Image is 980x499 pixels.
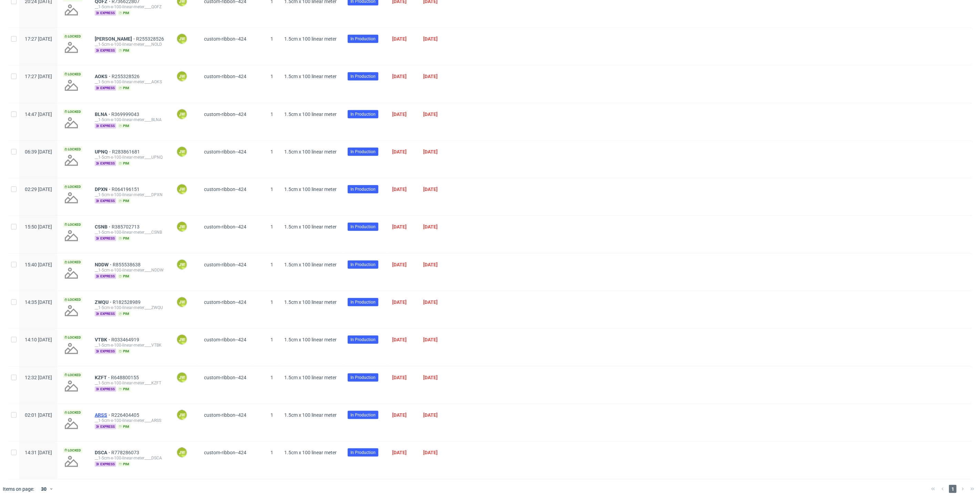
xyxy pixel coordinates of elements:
[118,48,131,53] span: pim
[350,186,376,192] span: In Production
[177,34,187,44] figcaption: JW
[204,224,246,230] span: custom-ribbon--424
[177,297,187,307] figcaption: JW
[423,149,438,155] span: [DATE]
[118,274,131,279] span: pim
[95,305,165,310] div: __1-5cm-x-100-linear-meter____ZWQU
[63,372,82,378] span: Locked
[95,48,116,53] span: express
[423,337,438,342] span: [DATE]
[118,161,131,166] span: pim
[284,262,337,267] span: 1.5cm x 100 linear meter
[63,410,82,415] span: Locked
[25,450,52,455] span: 14:31 [DATE]
[177,72,187,81] figcaption: JW
[95,236,116,241] span: express
[95,267,165,273] div: __1-5cm-x-100-linear-meter____NDDW
[177,222,187,232] figcaption: JW
[95,349,116,354] span: express
[118,461,131,467] span: pim
[270,149,273,155] span: 1
[112,187,141,192] span: R064196151
[204,262,246,267] span: custom-ribbon--424
[423,36,438,42] span: [DATE]
[136,36,165,42] span: R255328526
[95,337,111,342] span: VTBK
[63,415,80,432] img: no_design.png
[118,198,131,204] span: pim
[63,340,80,357] img: no_design.png
[112,224,141,230] span: R385702713
[350,111,376,117] span: In Production
[392,224,407,230] span: [DATE]
[95,230,165,235] div: __1-5cm-x-100-linear-meter____CSNB
[95,274,116,279] span: express
[95,187,112,192] a: DPXN
[63,227,80,244] img: no_design.png
[63,190,80,206] img: no_design.png
[95,155,165,160] div: __1-5cm-x-100-linear-meter____UPNQ
[118,311,131,317] span: pim
[95,375,111,380] a: KZFT
[423,412,438,418] span: [DATE]
[949,485,957,493] span: 1
[118,10,131,16] span: pim
[423,262,438,267] span: [DATE]
[284,375,337,380] span: 1.5cm x 100 linear meter
[392,36,407,42] span: [DATE]
[111,412,141,418] span: R226404405
[284,74,337,79] span: 1.5cm x 100 linear meter
[350,73,376,79] span: In Production
[95,461,116,467] span: express
[270,375,273,380] span: 1
[392,299,407,305] span: [DATE]
[284,187,337,192] span: 1.5cm x 100 linear meter
[95,10,116,16] span: express
[350,374,376,381] span: In Production
[392,112,407,117] span: [DATE]
[63,2,80,18] img: no_design.png
[284,450,337,455] span: 1.5cm x 100 linear meter
[25,375,52,380] span: 12:32 [DATE]
[204,112,246,117] span: custom-ribbon--424
[284,412,337,418] span: 1.5cm x 100 linear meter
[350,299,376,305] span: In Production
[350,337,376,343] span: In Production
[177,109,187,119] figcaption: JW
[270,74,273,79] span: 1
[25,149,52,155] span: 06:39 [DATE]
[350,224,376,230] span: In Production
[95,123,116,129] span: express
[95,450,111,455] a: DSCA
[118,85,131,91] span: pim
[113,262,142,267] a: R855538638
[63,448,82,453] span: Locked
[95,36,136,42] a: [PERSON_NAME]
[177,335,187,344] figcaption: JW
[204,450,246,455] span: custom-ribbon--424
[284,299,337,305] span: 1.5cm x 100 linear meter
[118,424,131,429] span: pim
[111,337,141,342] span: R033464919
[95,262,113,267] span: NDDW
[270,187,273,192] span: 1
[111,112,141,117] span: R369999043
[95,112,111,117] a: BLNA
[113,299,142,305] a: R182528989
[392,149,407,155] span: [DATE]
[204,36,246,42] span: custom-ribbon--424
[25,74,52,79] span: 17:27 [DATE]
[25,299,52,305] span: 14:35 [DATE]
[350,449,376,456] span: In Production
[95,424,116,429] span: express
[270,412,273,418] span: 1
[177,184,187,194] figcaption: JW
[423,299,438,305] span: [DATE]
[284,112,337,117] span: 1.5cm x 100 linear meter
[350,412,376,418] span: In Production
